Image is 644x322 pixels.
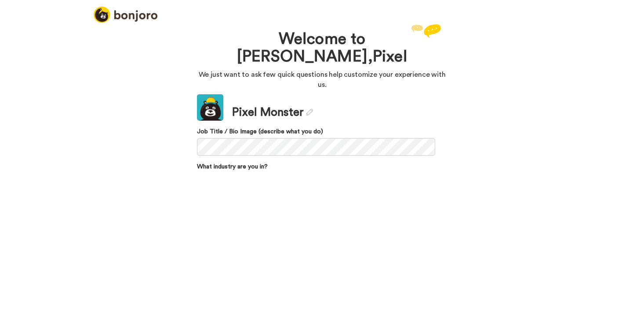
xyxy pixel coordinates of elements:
label: Job Title / Bio Image (describe what you do) [197,127,435,136]
label: What industry are you in? [197,162,268,171]
p: We just want to ask few quick questions help customize your experience with us. [197,70,448,90]
h1: Welcome to [PERSON_NAME], Pixel [223,31,421,65]
div: Pixel Monster [232,104,313,121]
img: reply.svg [411,24,441,38]
img: logo_full.png [94,7,157,23]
